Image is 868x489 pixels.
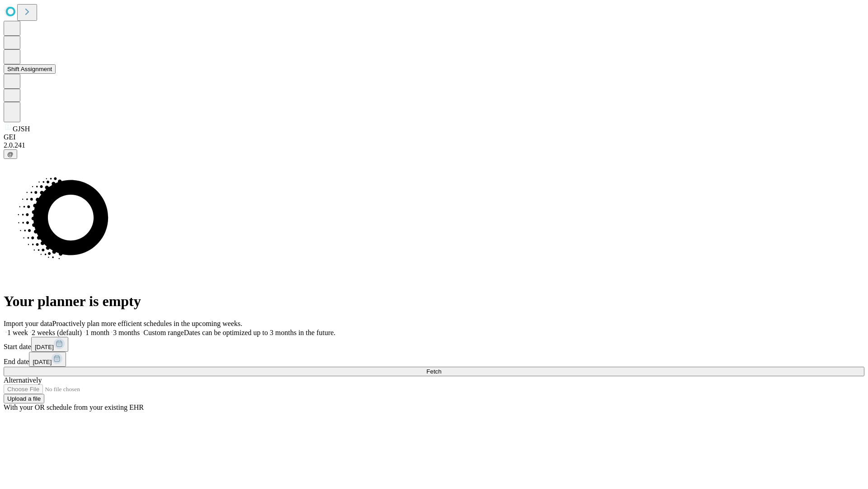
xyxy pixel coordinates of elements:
[4,293,864,310] h1: Your planner is empty
[4,352,864,367] div: End date
[32,329,82,336] span: 2 weeks (default)
[4,64,56,74] button: Shift Assignment
[4,133,864,141] div: GEI
[13,125,30,133] span: GJSH
[4,320,52,327] span: Import your data
[7,329,28,336] span: 1 week
[52,320,242,327] span: Proactively plan more efficient schedules in the upcoming weeks.
[4,141,864,149] div: 2.0.241
[7,151,14,158] span: @
[85,329,109,336] span: 1 month
[4,149,17,159] button: @
[113,329,140,336] span: 3 months
[4,403,144,411] span: With your OR schedule from your existing EHR
[143,329,184,336] span: Custom range
[4,367,864,376] button: Fetch
[4,337,864,352] div: Start date
[31,337,68,352] button: [DATE]
[35,344,54,350] span: [DATE]
[184,329,335,336] span: Dates can be optimized up to 3 months in the future.
[29,352,66,367] button: [DATE]
[426,368,441,375] span: Fetch
[33,359,52,365] span: [DATE]
[4,394,44,403] button: Upload a file
[4,376,42,384] span: Alternatively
